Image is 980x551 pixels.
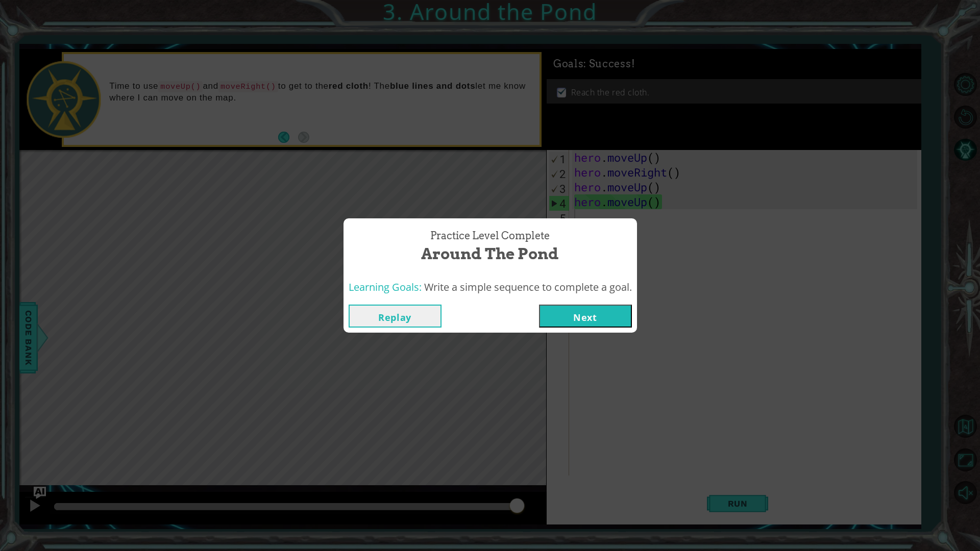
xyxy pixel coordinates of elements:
[349,280,422,294] span: Learning Goals:
[539,305,632,328] button: Next
[421,243,559,265] span: Around the Pond
[349,305,442,328] button: Replay
[424,280,632,294] span: Write a simple sequence to complete a goal.
[430,229,550,243] span: Practice Level Complete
